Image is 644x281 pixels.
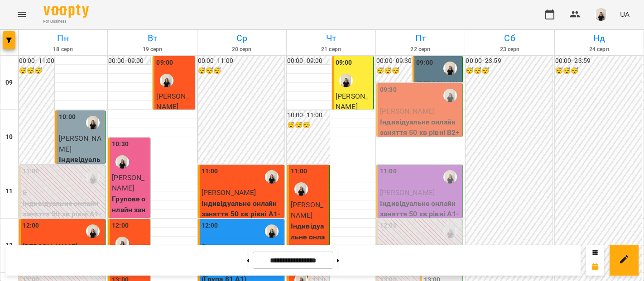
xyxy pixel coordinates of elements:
img: Жюлі [115,155,129,169]
h6: 21 серп [288,45,374,54]
label: 10:30 [112,139,129,149]
label: 11:00 [23,167,39,176]
h6: 22 серп [377,45,463,54]
span: [PERSON_NAME] [156,92,189,111]
h6: 18 серп [20,45,106,54]
img: Жюлі [443,62,457,75]
p: Індивідуальне онлайн заняття 50 хв рівні А1-В1 ([PERSON_NAME]) [23,198,103,230]
h6: 09 [5,78,13,88]
h6: 10 [5,132,13,142]
img: Жюлі [160,74,173,87]
label: 11:00 [380,167,397,176]
h6: Пн [20,31,106,45]
h6: Ср [199,31,285,45]
button: Menu [11,4,33,25]
h6: 😴😴😴 [376,66,412,76]
button: UA [616,6,633,23]
h6: 😴😴😴 [19,66,54,76]
h6: Сб [466,31,553,45]
img: Жюлі [339,74,353,87]
h6: 00:00 - 09:30 [376,56,412,66]
label: 11:00 [291,167,308,176]
label: 09:00 [336,58,352,68]
span: UA [620,10,630,19]
img: Жюлі [265,224,279,238]
label: 12:00 [380,221,397,231]
h6: 20 серп [199,45,285,54]
img: Voopty Logo [43,5,89,18]
label: 12:00 [202,221,218,231]
label: 10:00 [59,112,76,122]
img: Жюлі [86,116,100,129]
img: Жюлі [115,237,129,250]
span: [PERSON_NAME] [202,188,256,197]
img: Жюлі [443,170,457,184]
h6: 23 серп [466,45,553,54]
h6: Нд [556,31,642,45]
span: [PERSON_NAME] [336,92,368,111]
img: Жюлі [86,170,100,184]
p: Індивідуальне онлайн заняття 50 хв рівні А1-В1 [202,198,282,230]
h6: 00:00 - 09:00 [108,56,150,66]
h6: 00:00 - 11:00 [198,56,284,66]
p: Групове онлайн заняття по 80 хв рівні В2+ [112,194,148,247]
img: Жюлі [86,224,100,238]
img: Жюлі [265,170,279,184]
img: Жюлі [294,182,308,196]
span: [PERSON_NAME] [59,134,101,153]
label: 09:00 [416,58,433,68]
h6: 00:00 - 11:00 [19,56,54,66]
h6: 00:00 - 23:59 [466,56,552,66]
h6: 😴😴😴 [198,66,284,76]
span: [PERSON_NAME] [416,80,458,99]
h6: 10:00 - 11:00 [287,110,330,120]
p: 0 [23,187,103,198]
h6: 😴😴😴 [555,66,642,76]
span: [PERSON_NAME] [112,173,144,193]
img: Жюлі [443,89,457,102]
label: 09:30 [380,85,397,95]
h6: 24 серп [556,45,642,54]
label: 11:00 [202,167,218,176]
label: 12:00 [23,221,39,231]
h6: 19 серп [109,45,195,54]
img: Жюлі [443,224,457,238]
h6: 00:00 - 23:59 [555,56,642,66]
label: 12:00 [112,221,129,231]
h6: 11 [5,186,13,196]
span: [PERSON_NAME] [291,200,323,220]
h6: Вт [109,31,195,45]
span: For Business [43,19,89,24]
h6: Пт [377,31,463,45]
span: [PERSON_NAME] [380,188,435,197]
p: Індивідуальне онлайн заняття 50 хв рівні А1-В1- SENIOR TEACHER [59,154,103,218]
h6: Чт [288,31,374,45]
h6: 00:00 - 09:00 [287,56,330,66]
h6: 😴😴😴 [287,120,330,130]
label: 09:00 [156,58,173,68]
p: Індивідуальне онлайн заняття 50 хв рівні А1-В1- SENIOR TEACHER [380,198,461,230]
p: Індивідуальне онлайн заняття 50 хв рівні В2+ - SENIOR TEACHER [380,117,461,149]
h6: 😴😴😴 [466,66,552,76]
span: [PERSON_NAME] [380,107,435,115]
img: a3bfcddf6556b8c8331b99a2d66cc7fb.png [595,8,607,21]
